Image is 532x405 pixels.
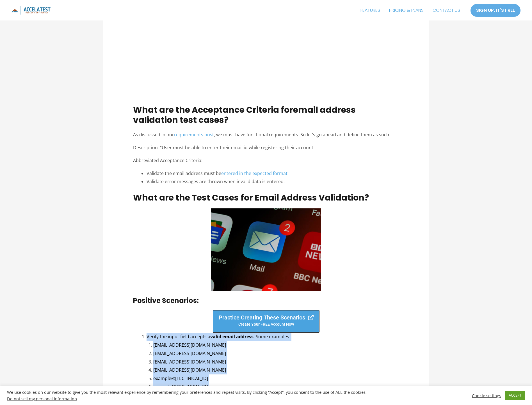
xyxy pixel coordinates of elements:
li: example@[TECHNICAL_ID] [153,374,399,383]
li: [EMAIL_ADDRESS][DOMAIN_NAME] [153,349,399,358]
li: [EMAIL_ADDRESS][DOMAIN_NAME] [153,341,399,349]
a: Do not sell my personal information [7,396,77,401]
a: Cookie settings [472,393,501,398]
li: Validate the email address must be . [147,169,399,178]
li: [EMAIL_ADDRESS][DOMAIN_NAME] [153,366,399,374]
a: SIGN UP, IT'S FREE [470,4,521,17]
span: Positive Scenarios: [133,296,199,305]
nav: Site Navigation [356,3,465,17]
img: Email App on Phone [211,208,321,291]
div: . [7,396,370,401]
strong: valid email address [210,333,254,340]
li: [EMAIL_ADDRESS][DOMAIN_NAME] [153,358,399,366]
img: icon [11,6,51,15]
li: example@[TECHNICAL_ID] [153,383,399,391]
a: FEATURES [356,3,385,17]
a: requirements post [174,132,214,138]
p: As discussed in our , we must have functional requirements. So let’s go ahead and define them as ... [133,131,399,139]
a: entered in the expected format [221,170,287,176]
div: We use cookies on our website to give you the most relevant experience by remembering your prefer... [7,390,370,401]
a: Practice Creating These ScenariosCreate your fREE account Now [213,310,319,333]
strong: What are the Test Cases for Email Address Validation? [133,192,369,204]
p: Description: “User must be able to enter their email id while registering their account. [133,144,399,152]
span: Practice Creating These Scenarios [219,314,305,321]
a: PRICING & PLANS [385,3,428,17]
p: Create your fREE account Now [219,320,314,328]
a: CONTACT US [428,3,465,17]
p: Abbreviated Acceptance Criteria: [133,157,399,165]
strong: What are the Acceptance Criteria for ? [133,104,356,126]
span: email address validation test cases [133,104,356,126]
a: ACCEPT [505,391,525,400]
li: Validate error messages are thrown when invalid data is entered. [147,178,399,186]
